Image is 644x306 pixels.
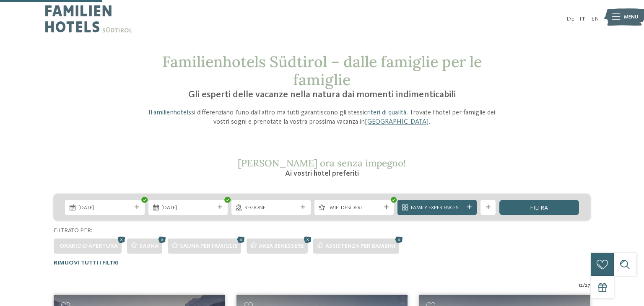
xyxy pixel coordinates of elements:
span: 12 [579,282,583,289]
a: Familienhotels [151,109,191,116]
span: Menu [624,13,638,21]
a: EN [591,16,599,22]
span: 27 [585,282,590,289]
span: Area benessere [259,243,304,249]
span: [PERSON_NAME] ora senza impegno! [238,157,406,169]
span: Familienhotels Südtirol – dalle famiglie per le famiglie [162,52,482,89]
span: Filtrato per: [54,228,93,233]
span: Gli esperti delle vacanze nella natura dai momenti indimenticabili [188,90,456,99]
span: Orario d'apertura [60,243,118,249]
span: I miei desideri [327,204,380,212]
span: Rimuovi tutti i filtri [54,260,119,266]
span: Assistenza per bambini [325,243,395,249]
a: criteri di qualità [364,109,406,116]
span: [DATE] [78,204,131,212]
span: Family Experiences [411,204,464,212]
span: [DATE] [161,204,214,212]
span: filtra [530,205,548,211]
a: [GEOGRAPHIC_DATA] [365,119,428,125]
span: / [583,282,585,289]
span: Sauna [139,243,158,249]
a: IT [580,16,585,22]
p: I si differenziano l’uno dall’altro ma tutti garantiscono gli stessi . Trovate l’hotel per famigl... [143,108,501,127]
a: DE [566,16,574,22]
span: Ai vostri hotel preferiti [285,170,359,177]
span: Regione [244,204,297,212]
span: Sauna per famiglie [180,243,237,249]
